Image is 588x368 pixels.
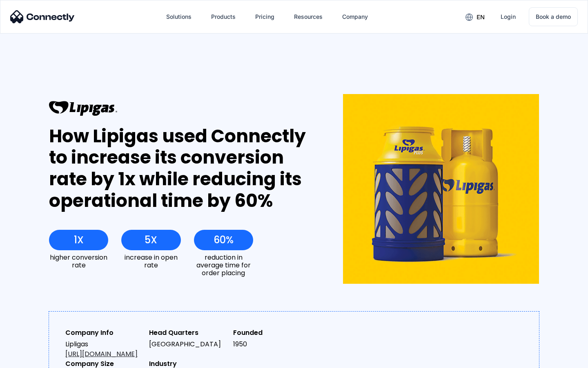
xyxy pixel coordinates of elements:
div: reduction in average time for order placing [194,254,253,277]
div: Resources [294,11,323,22]
div: Login [501,11,516,22]
div: 60% [214,234,234,246]
div: Company Info [65,328,143,338]
div: 1950 [233,339,310,349]
div: 1X [74,234,84,246]
aside: Language selected: English [8,354,49,365]
div: How Lipigas used Connectly to increase its conversion rate by 1x while reducing its operational t... [49,126,313,212]
div: Lipligas [65,339,143,359]
a: [URL][DOMAIN_NAME] [65,349,138,359]
div: Head Quarters [149,328,226,338]
ul: Language list [16,354,49,365]
div: Products [211,11,236,22]
div: Founded [233,328,310,338]
div: 5X [145,234,157,246]
div: Solutions [166,11,192,22]
a: Login [494,7,522,27]
a: Pricing [249,7,281,27]
div: [GEOGRAPHIC_DATA] [149,339,226,349]
div: higher conversion rate [49,254,108,269]
img: Connectly Logo [10,10,75,23]
div: Company [342,11,368,22]
a: Book a demo [529,7,578,26]
div: increase in open rate [121,254,180,269]
div: Pricing [255,11,274,22]
div: en [477,11,485,23]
